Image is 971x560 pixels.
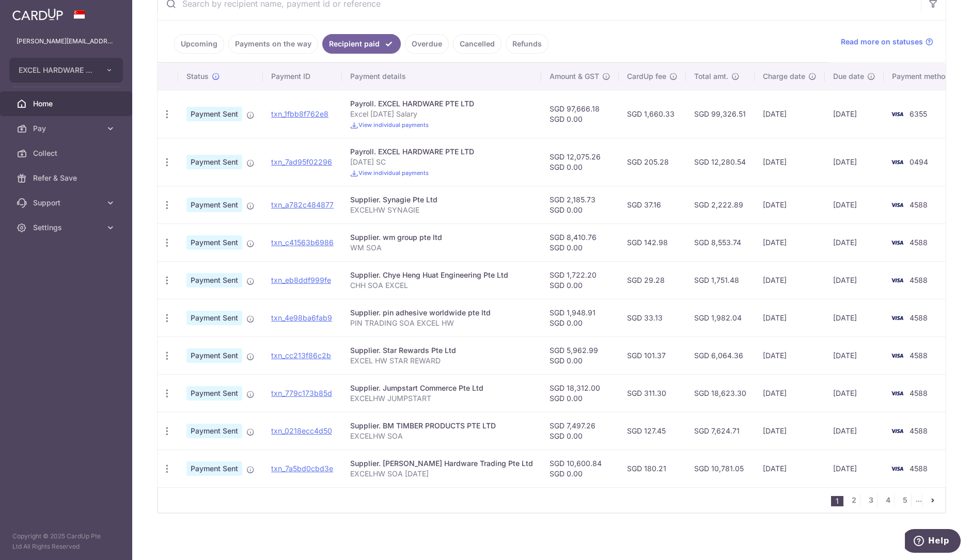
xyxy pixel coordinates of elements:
span: Refer & Save [33,173,101,183]
td: SGD 8,553.74 [686,223,755,261]
td: [DATE] [755,299,825,337]
a: 3 [865,494,877,506]
img: Bank Card [887,108,907,120]
td: SGD 8,410.76 SGD 0.00 [541,223,619,261]
td: SGD 311.30 [619,374,686,412]
td: [DATE] [825,450,884,487]
a: 5 [899,494,911,506]
span: Payment Sent [186,155,242,169]
div: Supplier. Jumpstart Commerce Pte Ltd [350,383,533,393]
span: EXCEL HARDWARE PTE LTD [19,65,95,75]
span: Payment Sent [186,311,242,325]
span: Home [33,99,101,109]
span: 6355 [910,109,927,118]
a: txn_7ad95f02296 [271,157,332,166]
td: SGD 205.28 [619,138,686,186]
span: Support [33,198,101,208]
a: txn_cc213f86c2b [271,351,331,360]
li: ... [916,494,922,506]
td: SGD 99,326.51 [686,90,755,138]
span: Amount & GST [550,71,599,82]
td: SGD 127.45 [619,412,686,450]
p: PIN TRADING SOA EXCEL HW [350,318,533,328]
th: Payment method [884,63,962,90]
a: Read more on statuses [841,37,933,47]
td: SGD 7,624.71 [686,412,755,450]
img: Bank Card [887,199,907,211]
div: Supplier. Synagie Pte Ltd [350,195,533,205]
span: 4588 [910,200,928,209]
a: 2 [848,494,860,506]
div: Supplier. [PERSON_NAME] Hardware Trading Pte Ltd [350,458,533,469]
th: Payment ID [263,63,342,90]
div: Payroll. EXCEL HARDWARE PTE LTD [350,147,533,157]
a: txn_0218ecc4d50 [271,426,332,435]
td: [DATE] [825,223,884,261]
td: [DATE] [825,186,884,223]
p: EXCELHW SOA [350,431,533,441]
td: [DATE] [825,299,884,337]
span: CardUp fee [627,71,666,82]
td: SGD 5,962.99 SGD 0.00 [541,337,619,374]
td: SGD 1,982.04 [686,299,755,337]
span: View individual payments [358,169,429,177]
div: Supplier. pin adhesive worldwide pte ltd [350,308,533,318]
td: SGD 2,222.89 [686,186,755,223]
nav: pager [831,488,945,513]
td: [DATE] [755,337,825,374]
span: Payment Sent [186,348,242,363]
img: CardUp [12,8,63,21]
p: EXCELHW SYNAGIE [350,205,533,215]
td: SGD 10,600.84 SGD 0.00 [541,450,619,487]
span: 4588 [910,276,928,284]
p: [DATE] SC [350,157,533,167]
td: SGD 18,623.30 [686,374,755,412]
td: [DATE] [825,261,884,299]
span: Payment Sent [186,273,242,287]
td: SGD 1,948.91 SGD 0.00 [541,299,619,337]
td: [DATE] [755,186,825,223]
a: Upcoming [174,34,224,54]
a: Cancelled [453,34,502,54]
td: SGD 142.98 [619,223,686,261]
div: Supplier. wm group pte ltd [350,232,533,243]
span: 4588 [910,464,928,473]
td: SGD 10,781.05 [686,450,755,487]
span: View individual payments [358,121,429,129]
span: 4588 [910,351,928,360]
td: SGD 180.21 [619,450,686,487]
td: SGD 2,185.73 SGD 0.00 [541,186,619,223]
a: txn_1fbb8f762e8 [271,109,328,118]
span: Payment Sent [186,235,242,250]
td: SGD 37.16 [619,186,686,223]
img: Bank Card [887,236,907,249]
a: Overdue [405,34,449,54]
a: txn_4e98ba6fab9 [271,313,332,322]
span: 0494 [910,157,928,166]
img: Bank Card [887,156,907,168]
td: [DATE] [755,374,825,412]
span: Status [186,71,209,82]
td: SGD 18,312.00 SGD 0.00 [541,374,619,412]
p: EXCELHW JUMPSTART [350,393,533,404]
span: Payment Sent [186,198,242,212]
p: [PERSON_NAME][EMAIL_ADDRESS][DOMAIN_NAME] [17,36,116,46]
div: Supplier. BM TIMBER PRODUCTS PTE LTD [350,421,533,431]
th: Payment details [342,63,541,90]
td: SGD 12,280.54 [686,138,755,186]
img: Bank Card [887,312,907,324]
li: 1 [831,496,843,506]
a: 4 [882,494,894,506]
span: Payment Sent [186,461,242,476]
td: [DATE] [825,90,884,138]
td: SGD 33.13 [619,299,686,337]
td: [DATE] [755,261,825,299]
div: Supplier. Star Rewards Pte Ltd [350,345,533,356]
a: Payments on the way [228,34,318,54]
p: Excel [DATE] Salary [350,109,533,119]
span: Total amt. [694,71,728,82]
td: [DATE] [825,138,884,186]
a: Recipient paid [322,34,401,54]
td: SGD 6,064.36 [686,337,755,374]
